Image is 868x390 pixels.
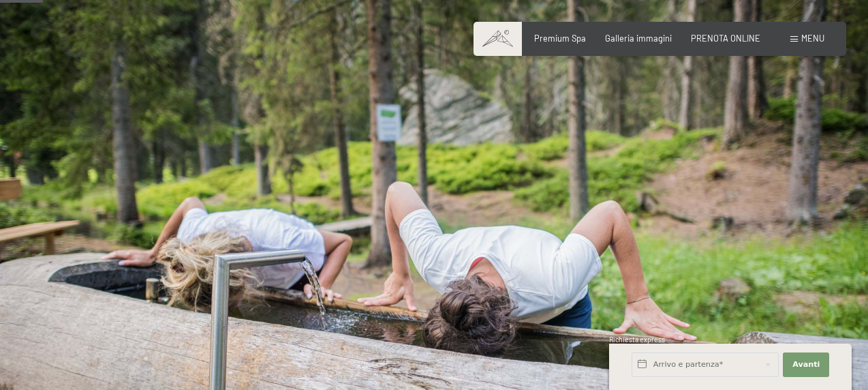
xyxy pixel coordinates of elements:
button: Avanti [783,352,829,377]
span: Avanti [792,359,820,370]
a: Premium Spa [534,33,586,44]
span: Richiesta express [609,335,665,344]
a: Galleria immagini [605,33,672,44]
span: Menu [801,33,824,44]
a: PRENOTA ONLINE [691,33,760,44]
